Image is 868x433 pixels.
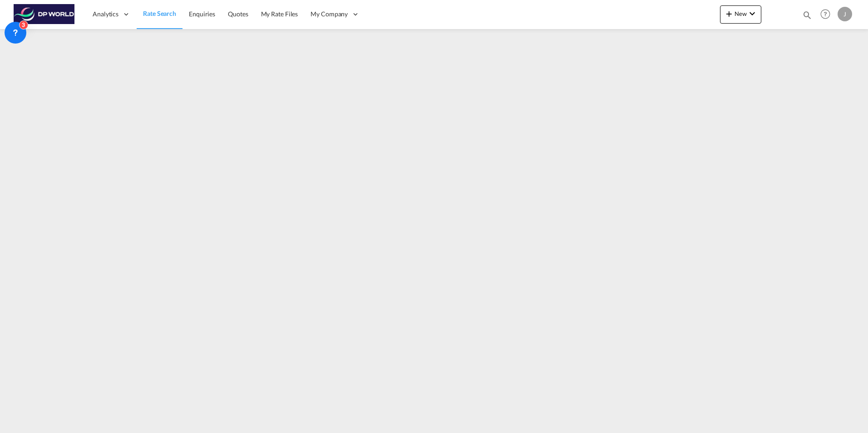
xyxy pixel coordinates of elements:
div: J [838,7,852,21]
div: Help [818,6,838,23]
img: c08ca190194411f088ed0f3ba295208c.png [14,4,75,25]
button: icon-plus 400-fgNewicon-chevron-down [720,5,761,24]
div: icon-magnify [802,10,812,24]
span: Analytics [93,10,118,19]
span: My Rate Files [261,10,298,18]
span: New [724,10,758,17]
span: Rate Search [143,10,176,17]
span: Quotes [228,10,248,18]
md-icon: icon-chevron-down [747,8,758,19]
span: My Company [311,10,348,19]
md-icon: icon-plus 400-fg [724,8,735,19]
span: Enquiries [189,10,215,18]
md-icon: icon-magnify [802,10,812,20]
span: Help [818,6,833,22]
